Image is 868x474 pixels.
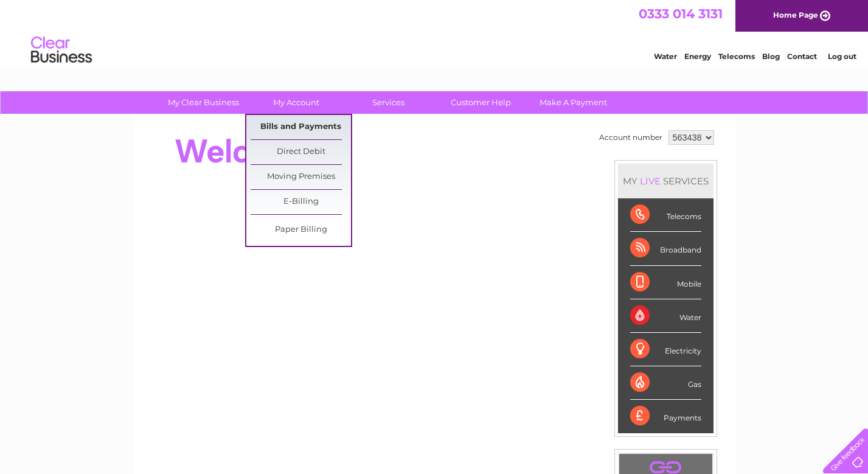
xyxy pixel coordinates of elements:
[153,91,254,114] a: My Clear Business
[630,299,701,333] div: Water
[828,52,856,61] a: Log out
[630,400,701,433] div: Payments
[431,91,531,114] a: Customer Help
[251,190,351,214] a: E-Billing
[596,127,665,148] td: Account number
[639,6,723,21] a: 0333 014 3131
[637,175,663,187] div: LIVE
[718,52,755,61] a: Telecoms
[630,198,701,232] div: Telecoms
[630,232,701,265] div: Broadband
[251,165,351,189] a: Moving Premises
[251,218,351,242] a: Paper Billing
[684,52,711,61] a: Energy
[338,91,439,114] a: Services
[523,91,623,114] a: Make A Payment
[787,52,817,61] a: Contact
[30,32,92,69] img: logo.png
[618,164,713,198] div: MY SERVICES
[147,7,722,59] div: Clear Business is a trading name of Verastar Limited (registered in [GEOGRAPHIC_DATA] No. 3667643...
[630,333,701,366] div: Electricity
[630,366,701,400] div: Gas
[654,52,677,61] a: Water
[251,115,351,139] a: Bills and Payments
[630,266,701,299] div: Mobile
[762,52,780,61] a: Blog
[251,140,351,164] a: Direct Debit
[246,91,346,114] a: My Account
